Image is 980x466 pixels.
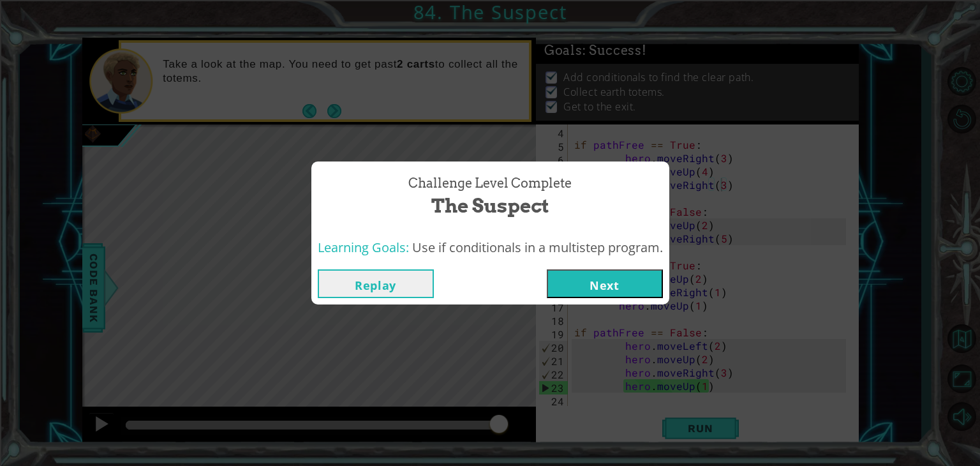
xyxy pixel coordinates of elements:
button: Replay [318,269,434,298]
div: Move To ... [5,53,975,64]
span: Use if conditionals in a multistep program. [412,239,663,256]
div: Sort New > Old [5,41,975,53]
input: Search outlines [5,17,118,30]
span: The Suspect [431,192,549,220]
div: Options [5,76,975,87]
div: Delete [5,64,975,76]
span: Learning Goals: [318,239,409,256]
div: Sign out [5,87,975,99]
span: Challenge Level Complete [408,174,572,193]
div: Home [5,5,267,17]
button: Next [547,269,663,298]
div: Sort A > Z [5,30,975,41]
